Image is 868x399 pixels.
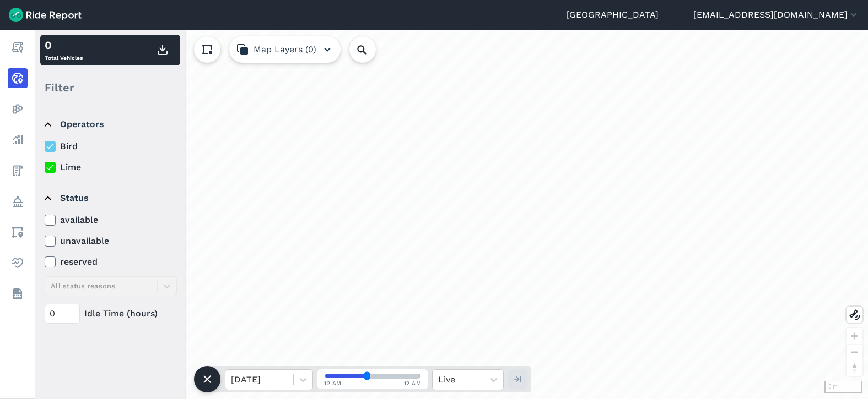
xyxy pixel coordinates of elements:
[8,68,28,88] a: Realtime
[349,36,393,63] input: Search Location or Vehicles
[8,130,28,150] a: Analyze
[567,8,659,21] a: [GEOGRAPHIC_DATA]
[8,192,28,211] a: Policy
[45,140,177,153] label: Bird
[404,379,422,387] span: 12 AM
[8,37,28,57] a: Report
[40,70,180,105] div: Filter
[45,234,177,248] label: unavailable
[35,30,868,399] div: loading
[45,37,83,53] div: 0
[229,36,341,63] button: Map Layers (0)
[45,255,177,269] label: reserved
[8,99,28,119] a: Heatmaps
[324,379,342,387] span: 12 AM
[45,304,177,324] div: Idle Time (hours)
[8,253,28,273] a: Health
[8,161,28,181] a: Fees
[45,183,175,214] summary: Status
[45,214,177,227] label: available
[693,8,859,21] button: [EMAIL_ADDRESS][DOMAIN_NAME]
[8,222,28,242] a: Areas
[45,161,177,174] label: Lime
[9,8,82,22] img: Ride Report
[45,37,83,63] div: Total Vehicles
[8,284,28,304] a: Datasets
[45,109,175,140] summary: Operators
